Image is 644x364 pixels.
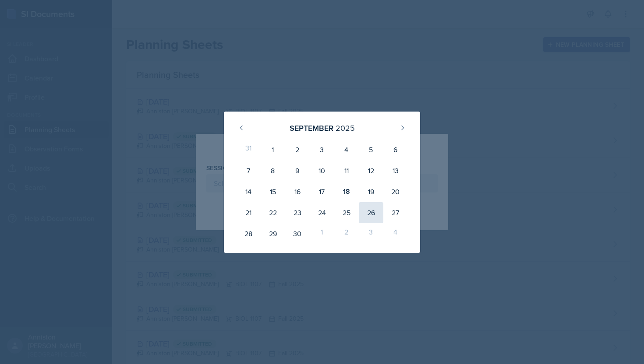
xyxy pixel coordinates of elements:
[334,223,359,244] div: 2
[290,122,333,134] div: September
[310,181,334,202] div: 17
[236,223,261,244] div: 28
[334,160,359,181] div: 11
[261,139,285,160] div: 1
[334,181,359,202] div: 18
[285,223,310,244] div: 30
[310,160,334,181] div: 10
[334,139,359,160] div: 4
[383,139,408,160] div: 6
[285,139,310,160] div: 2
[383,202,408,223] div: 27
[285,181,310,202] div: 16
[310,202,334,223] div: 24
[383,181,408,202] div: 20
[236,160,261,181] div: 7
[236,202,261,223] div: 21
[285,202,310,223] div: 23
[261,202,285,223] div: 22
[359,181,383,202] div: 19
[261,223,285,244] div: 29
[285,160,310,181] div: 9
[310,139,334,160] div: 3
[236,139,261,160] div: 31
[359,160,383,181] div: 12
[334,202,359,223] div: 25
[261,181,285,202] div: 15
[236,181,261,202] div: 14
[359,202,383,223] div: 26
[359,139,383,160] div: 5
[359,223,383,244] div: 3
[310,223,334,244] div: 1
[336,122,355,134] div: 2025
[383,160,408,181] div: 13
[383,223,408,244] div: 4
[261,160,285,181] div: 8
